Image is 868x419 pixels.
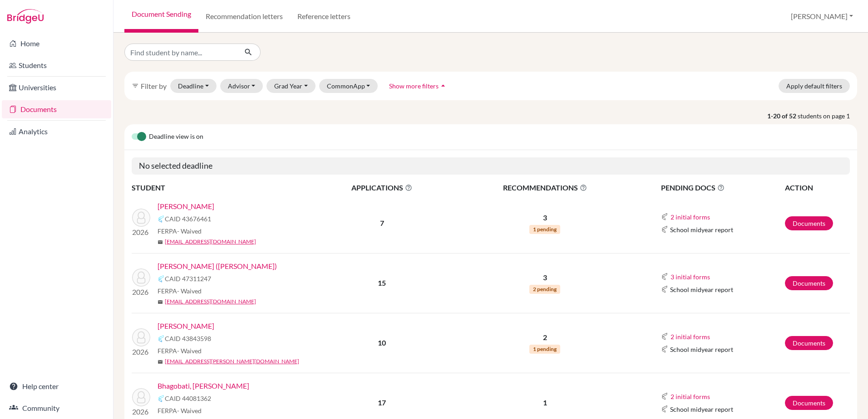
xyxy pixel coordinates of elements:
[785,396,833,410] a: Documents
[661,393,668,400] img: Common App logo
[661,346,668,353] img: Common App logo
[784,182,850,194] th: ACTION
[132,182,313,194] th: STUDENT
[266,79,316,93] button: Grad Year
[661,405,668,413] img: Common App logo
[170,79,217,93] button: Deadline
[177,287,202,295] span: - Waived
[132,82,139,89] i: filter_list
[149,132,203,142] span: Deadline view is on
[439,81,448,90] i: arrow_drop_up
[389,82,439,90] span: Show more filters
[158,359,163,365] span: mail
[158,335,165,342] img: Common App logo
[132,268,150,287] img: Chiang, Mao-Cheng (Jason)
[165,214,211,224] span: CAID 43676461
[451,332,639,343] p: 2
[165,334,211,343] span: CAID 43843598
[785,276,833,290] a: Documents
[779,79,850,93] button: Apply default filters
[7,9,44,24] img: Bridge-U
[132,328,150,346] img: Hammerson-Jones, William
[2,100,111,118] a: Documents
[767,111,798,121] strong: 1-20 of 52
[132,209,150,227] img: Sadasivan, Rohan
[177,347,202,355] span: - Waived
[158,226,202,236] span: FERPA
[381,79,455,93] button: Show more filtersarrow_drop_up
[785,216,833,230] a: Documents
[2,56,111,74] a: Students
[451,212,639,223] p: 3
[670,285,733,294] span: School midyear report
[132,406,150,417] p: 2026
[132,346,150,357] p: 2026
[798,111,857,121] span: students on page 1
[158,286,202,296] span: FERPA
[314,182,450,193] span: APPLICATIONS
[165,297,256,306] a: [EMAIL_ADDRESS][DOMAIN_NAME]
[158,239,163,245] span: mail
[378,398,386,407] b: 17
[158,346,202,356] span: FERPA
[451,272,639,283] p: 3
[451,182,639,193] span: RECOMMENDATIONS
[220,79,263,93] button: Advisor
[378,338,386,347] b: 10
[378,278,386,287] b: 15
[177,227,202,235] span: - Waived
[670,331,710,342] button: 2 initial forms
[132,287,150,297] p: 2026
[158,275,165,283] img: Common App logo
[158,380,249,391] a: Bhagobati, [PERSON_NAME]
[158,299,163,305] span: mail
[165,357,299,365] a: [EMAIL_ADDRESS][PERSON_NAME][DOMAIN_NAME]
[158,215,165,223] img: Common App logo
[132,157,850,175] h5: No selected deadline
[124,44,237,61] input: Find student by name...
[165,394,211,403] span: CAID 44081362
[2,122,111,141] a: Analytics
[670,345,733,354] span: School midyear report
[132,388,150,406] img: Bhagobati, Henry
[158,321,214,331] a: [PERSON_NAME]
[165,238,256,246] a: [EMAIL_ADDRESS][DOMAIN_NAME]
[2,34,111,53] a: Home
[670,225,733,234] span: School midyear report
[451,397,639,408] p: 1
[2,78,111,97] a: Universities
[158,406,202,415] span: FERPA
[158,261,277,272] a: [PERSON_NAME] ([PERSON_NAME])
[661,286,668,293] img: Common App logo
[661,226,668,233] img: Common App logo
[158,395,165,402] img: Common App logo
[787,8,857,25] button: [PERSON_NAME]
[670,272,710,282] button: 3 initial forms
[785,336,833,350] a: Documents
[670,391,710,402] button: 2 initial forms
[529,225,560,234] span: 1 pending
[529,285,560,294] span: 2 pending
[661,273,668,280] img: Common App logo
[661,182,784,193] span: PENDING DOCS
[165,274,211,283] span: CAID 47311247
[141,82,167,90] span: Filter by
[132,227,150,238] p: 2026
[529,345,560,354] span: 1 pending
[380,219,384,227] b: 7
[661,213,668,220] img: Common App logo
[670,212,710,222] button: 2 initial forms
[158,201,214,212] a: [PERSON_NAME]
[661,333,668,340] img: Common App logo
[670,404,733,414] span: School midyear report
[2,377,111,395] a: Help center
[177,407,202,414] span: - Waived
[319,79,378,93] button: CommonApp
[2,399,111,417] a: Community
